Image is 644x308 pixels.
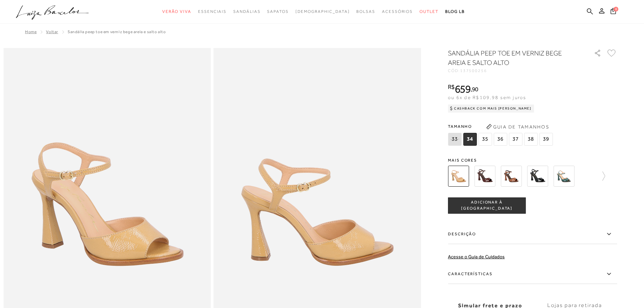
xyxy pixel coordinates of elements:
[68,29,166,34] span: SANDÁLIA PEEP TOE EM VERNIZ BEGE AREIA E SALTO ALTO
[46,29,58,34] a: Voltar
[553,166,574,187] img: SANDÁLIA PEEP TOE EM VERNIZ VERDE ESMERALDA E SALTO ALTO
[267,5,288,18] a: noSubCategoriesText
[501,166,522,187] img: SANDÁLIA PEEP TOE EM VERNIZ CARAMELO DE SALTO ALTO
[448,199,525,211] span: ADICIONAR À [GEOGRAPHIC_DATA]
[448,104,534,113] div: Cashback com Mais [PERSON_NAME]
[162,5,191,18] a: noSubCategoriesText
[460,68,487,73] span: 137500256
[356,9,375,14] span: Bolsas
[448,264,617,284] label: Características
[524,133,538,146] span: 38
[162,9,191,14] span: Verão Viva
[233,9,260,14] span: Sandálias
[527,166,548,187] img: SANDÁLIA PEEP TOE EM VERNIZ PRETO E SALTO ALTO
[445,5,465,18] a: BLOG LB
[448,224,617,244] label: Descrição
[295,9,350,14] span: [DEMOGRAPHIC_DATA]
[25,29,37,34] a: Home
[420,5,438,18] a: noSubCategoriesText
[448,84,455,90] i: R$
[295,5,350,18] a: noSubCategoriesText
[198,5,226,18] a: noSubCategoriesText
[463,133,477,146] span: 34
[448,48,575,67] h1: SANDÁLIA PEEP TOE EM VERNIZ BEGE AREIA E SALTO ALTO
[198,9,226,14] span: Essenciais
[448,69,583,73] div: CÓD:
[448,158,617,162] span: Mais cores
[420,9,438,14] span: Outlet
[233,5,260,18] a: noSubCategoriesText
[448,121,554,132] span: Tamanho
[471,86,478,92] i: ,
[509,133,522,146] span: 37
[494,133,507,146] span: 36
[474,166,495,187] img: SANDÁLIA PEEP TOE EM VERNIZ CAFÉ E SALTO ALTO
[445,9,465,14] span: BLOG LB
[382,9,413,14] span: Acessórios
[472,86,478,93] span: 90
[382,5,413,18] a: noSubCategoriesText
[609,7,618,17] button: 0
[448,197,526,214] button: ADICIONAR À [GEOGRAPHIC_DATA]
[448,95,526,100] span: ou 6x de R$109,98 sem juros
[455,83,471,95] span: 659
[484,121,551,132] button: Guia de Tamanhos
[448,254,505,259] a: Acesse o Guia de Cuidados
[356,5,375,18] a: noSubCategoriesText
[448,166,469,187] img: SANDÁLIA PEEP TOE EM VERNIZ BEGE AREIA E SALTO ALTO
[448,133,461,146] span: 33
[539,133,553,146] span: 39
[614,7,618,11] span: 0
[267,9,288,14] span: Sapatos
[478,133,492,146] span: 35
